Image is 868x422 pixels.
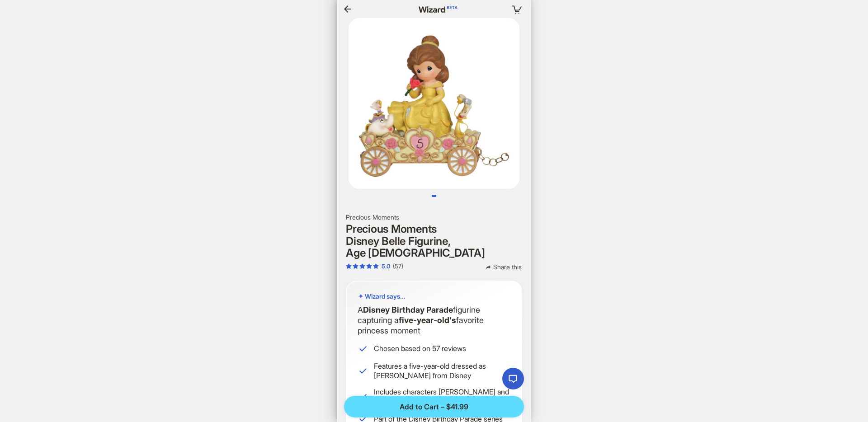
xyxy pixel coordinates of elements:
span: Add to Cart – $41.99 [400,402,468,412]
span: Wizard says... [365,292,406,300]
button: Go to slide 1 [432,195,436,197]
span: star [346,263,352,269]
div: (57) [393,263,403,270]
img: Precious Moments Disney Belle Figurine, Age 5 image 1 [349,18,519,189]
span: Features a five-year-old dressed as [PERSON_NAME] from Disney [374,361,510,380]
button: Share this [478,263,529,272]
b: Disney Birthday Parade [363,305,453,314]
span: Chosen based on 57 reviews [374,344,510,353]
span: star [366,263,372,269]
span: Includes characters [PERSON_NAME] and [PERSON_NAME] [374,387,510,406]
span: star [373,263,379,269]
b: five-year-old's [399,315,456,325]
div: 5.0 out of 5 stars [346,263,390,270]
span: star [353,263,359,269]
div: 5.0 [382,263,390,270]
h1: Precious Moments Disney Belle Figurine, Age [DEMOGRAPHIC_DATA] [346,223,522,259]
span: Share this [493,263,522,271]
p: A figurine capturing a favorite princess moment [358,305,510,336]
span: star [359,263,365,269]
button: Add to Cart – $41.99 [344,396,524,417]
h2: Precious Moments [346,213,522,221]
